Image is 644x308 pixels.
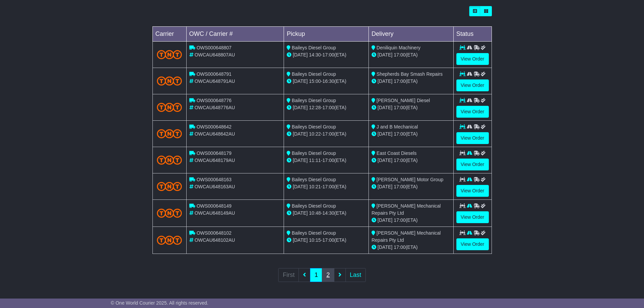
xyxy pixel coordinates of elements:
span: 17:00 [394,105,406,110]
td: Carrier [152,27,186,42]
span: 17:00 [394,78,406,84]
span: [DATE] [378,217,392,223]
span: 17:00 [394,184,406,189]
span: Baileys Diesel Group [292,45,336,50]
span: [DATE] [293,210,308,216]
span: OWS000648179 [196,150,232,156]
div: (ETA) [372,131,451,138]
img: TNT_Domestic.png [157,156,182,165]
a: View Order [456,106,489,118]
div: - (ETA) [287,78,366,85]
span: East Coast Diesels [377,150,416,156]
span: [DATE] [293,131,308,137]
span: [PERSON_NAME] Diesel [377,98,430,103]
a: View Order [456,238,489,250]
span: Baileys Diesel Group [292,71,336,77]
span: OWS000648149 [196,203,232,209]
div: - (ETA) [287,210,366,217]
span: 15:00 [309,78,321,84]
a: 2 [322,268,334,282]
span: 10:48 [309,210,321,216]
td: Pickup [284,27,369,42]
span: 10:21 [309,184,321,189]
span: J and B Mechanical [377,124,418,129]
span: © One World Courier 2025. All rights reserved. [111,300,209,306]
span: 17:00 [323,184,334,189]
span: Baileys Diesel Group [292,203,336,209]
div: (ETA) [372,51,451,58]
span: 17:00 [323,52,334,57]
div: - (ETA) [287,237,366,244]
a: Last [345,268,366,282]
span: 11:11 [309,158,321,163]
a: View Order [456,53,489,65]
span: 17:00 [394,131,406,137]
span: OWCAU648163AU [194,184,235,189]
span: [DATE] [378,52,392,57]
div: - (ETA) [287,104,366,111]
span: 12:28 [309,105,321,110]
span: OWCAU648102AU [194,237,235,243]
span: 10:22 [309,131,321,137]
span: Baileys Diesel Group [292,150,336,156]
span: 17:00 [394,244,406,250]
span: [PERSON_NAME] Mechanical Repairs Pty Ltd [372,230,441,243]
div: - (ETA) [287,51,366,58]
span: 14:30 [309,52,321,57]
span: OWCAU648149AU [194,210,235,216]
span: [DATE] [378,244,392,250]
span: 17:00 [323,131,334,137]
a: View Order [456,132,489,144]
span: [DATE] [293,78,308,84]
div: - (ETA) [287,157,366,164]
span: OWCAU648179AU [194,158,235,163]
img: TNT_Domestic.png [157,129,182,138]
span: OWCAU648807AU [194,52,235,57]
img: TNT_Domestic.png [157,50,182,59]
div: - (ETA) [287,131,366,138]
span: 10:15 [309,237,321,243]
div: (ETA) [372,78,451,85]
span: [DATE] [378,158,392,163]
div: (ETA) [372,104,451,111]
img: TNT_Domestic.png [157,209,182,218]
span: OWS000648791 [196,71,232,77]
a: View Order [456,159,489,170]
span: Baileys Diesel Group [292,177,336,182]
div: (ETA) [372,217,451,224]
span: Baileys Diesel Group [292,124,336,129]
div: - (ETA) [287,183,366,190]
span: 16:30 [323,78,334,84]
td: OWC / Carrier # [186,27,284,42]
a: View Order [456,79,489,91]
span: OWCAU648776AU [194,105,235,110]
span: OWS000648102 [196,230,232,236]
span: [DATE] [378,78,392,84]
td: Delivery [368,27,453,42]
span: [DATE] [378,184,392,189]
div: (ETA) [372,157,451,164]
span: OWS000648807 [196,45,232,50]
span: 17:00 [394,158,406,163]
span: [DATE] [293,158,308,163]
img: TNT_Domestic.png [157,76,182,86]
td: Status [453,27,492,42]
span: Deniliquin Machinery [377,45,421,50]
span: OWS000648642 [196,124,232,129]
a: View Order [456,185,489,197]
span: [DATE] [378,105,392,110]
img: TNT_Domestic.png [157,182,182,191]
span: [PERSON_NAME] Mechanical Repairs Pty Ltd [372,203,441,216]
div: (ETA) [372,244,451,251]
span: Shepherds Bay Smash Repairs [377,71,443,77]
a: 1 [310,268,322,282]
span: [DATE] [378,131,392,137]
span: OWCAU648642AU [194,131,235,137]
span: [DATE] [293,184,308,189]
span: 17:00 [323,105,334,110]
span: Baileys Diesel Group [292,98,336,103]
span: Baileys Diesel Group [292,230,336,236]
a: View Order [456,211,489,223]
span: [PERSON_NAME] Motor Group [377,177,444,182]
span: 17:00 [394,52,406,57]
